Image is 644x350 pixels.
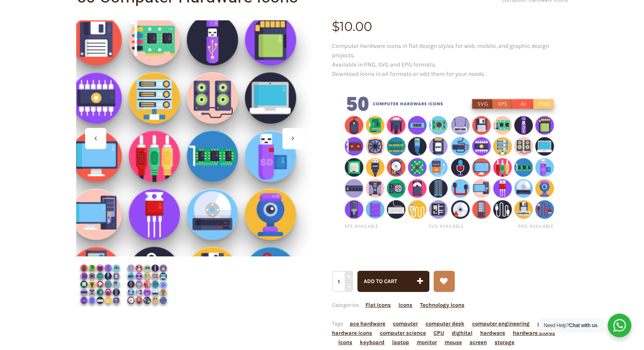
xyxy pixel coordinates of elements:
[434,330,444,336] a: CPU
[380,330,426,336] a: computer science
[332,302,464,308] span: Categories
[332,85,568,242] img: Computer Hardware icons png/svg/eps
[332,19,372,34] bdi: 10.00
[332,320,562,345] span: Tags
[445,339,462,345] a: mouse
[472,320,530,327] a: computer engineering
[420,302,464,308] a: Technology Icons
[513,330,555,336] a: hardware stores
[392,339,409,345] a: laptop
[77,261,124,308] img: Computer Hardware Icons
[360,339,384,345] a: keyboard
[393,320,418,327] a: computer
[338,339,352,345] a: Icons
[495,339,514,345] a: storage
[569,322,597,328] strong: Chat with us
[398,302,412,308] a: Icons
[417,339,437,345] a: monitor
[426,320,464,327] a: computer desk
[350,320,385,327] a: ace hardware
[480,330,505,336] a: hardware
[452,330,473,336] a: dighital
[332,19,340,34] span: $
[544,322,597,328] span: Need Help?
[332,271,352,292] input: Qty
[124,261,171,308] img: Computer Hardware Icons Cover
[357,271,429,292] button: Add to cart
[364,278,397,284] span: Add to cart
[332,42,568,79] p: Computer Hardware icons in flat design styles for web, mobile, and graphic design projects. Avail...
[365,302,391,308] a: Flat Icons
[470,339,487,345] a: screen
